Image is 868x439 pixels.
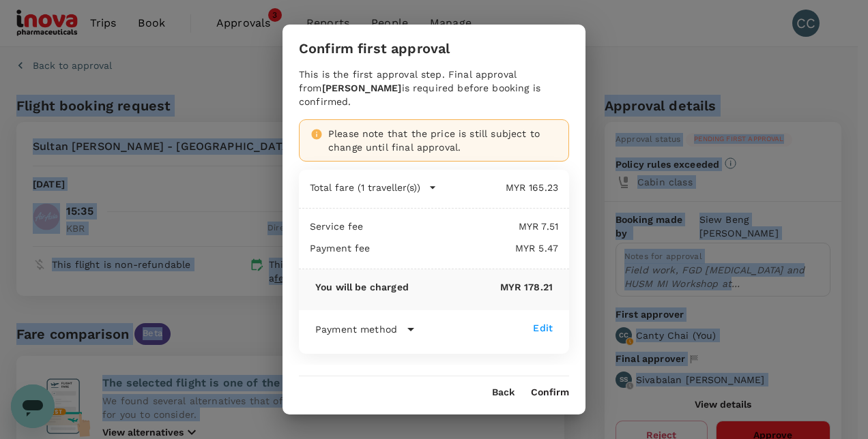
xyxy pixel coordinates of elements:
h3: Confirm first approval [299,41,450,57]
p: MYR 178.21 [409,280,553,294]
p: Service fee [310,219,364,233]
button: Confirm [531,387,569,398]
p: MYR 5.47 [371,241,558,255]
b: [PERSON_NAME] [322,82,402,93]
p: Total fare (1 traveller(s)) [310,181,420,194]
p: Payment method [315,322,397,336]
button: Back [492,387,515,398]
button: Total fare (1 traveller(s)) [310,181,437,194]
p: You will be charged [315,280,409,294]
div: Please note that the price is still subject to change until final approval. [328,127,558,154]
p: MYR 165.23 [437,181,558,194]
p: Payment fee [310,241,371,255]
p: MYR 7.51 [364,219,558,233]
div: This is the first approval step. Final approval from is required before booking is confirmed. [299,67,569,108]
div: Edit [533,321,553,335]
